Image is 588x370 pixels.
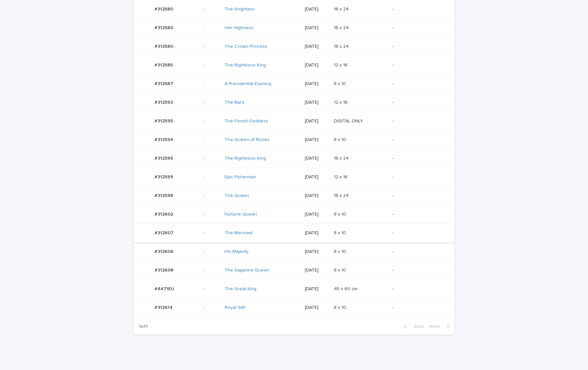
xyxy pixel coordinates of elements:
a: The Crown Princess [225,44,267,49]
a: The Queen [225,193,249,199]
p: - [203,156,219,161]
a: Epic Fisherman [225,174,256,180]
a: The Forest Goddess [225,118,268,124]
p: 45 x 60 cm [334,285,359,292]
span: Next [429,324,444,329]
p: #312606 [155,248,175,255]
a: The Righteous King [225,156,266,161]
p: 8 x 10 [334,80,347,87]
p: [DATE] [305,62,329,68]
p: 18 x 24 [334,24,350,31]
p: [DATE] [305,268,329,273]
p: - [203,81,219,87]
a: The Queen of Roses [225,137,269,143]
p: [DATE] [305,249,329,255]
p: - [392,193,444,199]
button: Back [399,324,427,329]
p: #312587 [155,80,175,87]
p: [DATE] [305,305,329,310]
p: [DATE] [305,7,329,12]
p: - [392,62,444,68]
p: 12 x 16 [334,98,349,105]
tr: #312607#312607 -The Mermaid [DATE]8 x 108 x 10 - [134,224,454,242]
p: 18 x 24 [334,43,350,49]
p: - [392,25,444,31]
p: 8 x 10 [334,304,347,310]
a: The Great King [225,286,256,292]
p: #312594 [155,136,175,143]
p: #312595 [155,117,174,124]
p: - [203,100,219,105]
p: [DATE] [305,212,329,217]
p: [DATE] [305,230,329,236]
a: The Bard [225,100,244,105]
tr: #312602#312602 -Fortune Queen [DATE]8 x 108 x 10 - [134,205,454,224]
p: - [392,7,444,12]
tr: #312585#312585 -The Righteous King [DATE]12 x 1612 x 16 - [134,56,454,75]
p: [DATE] [305,81,329,87]
p: - [203,305,219,310]
tr: #312599#312599 -Epic Fisherman [DATE]12 x 1612 x 16 - [134,168,454,186]
p: - [203,193,219,199]
p: #312614 [155,304,174,310]
p: [DATE] [305,286,329,292]
a: Her Highness [225,25,253,31]
p: [DATE] [305,156,329,161]
p: 12 x 16 [334,173,349,180]
p: [DATE] [305,118,329,124]
tr: #312587#312587 -A Presidential Evening [DATE]8 x 108 x 10 - [134,75,454,93]
p: - [392,118,444,124]
p: 12 x 16 [334,61,349,68]
p: 8 x 10 [334,229,347,236]
p: - [203,230,219,236]
p: - [203,174,219,180]
p: - [203,137,219,143]
p: - [392,44,444,49]
p: - [203,212,219,217]
a: Fortune Queen [225,212,257,217]
p: 8 x 10 [334,136,347,143]
p: #312608 [155,266,175,273]
tr: #312593#312593 -The Bard [DATE]12 x 1612 x 16 - [134,93,454,112]
p: - [203,44,219,49]
a: The Sapphire Queen [225,268,269,273]
tr: #312595#312595 -The Forest Goddess [DATE]DIGITAL ONLYDIGITAL ONLY - [134,112,454,131]
a: The Mermaid [225,230,252,236]
p: - [392,137,444,143]
p: #312580 [155,43,175,49]
p: #312607 [155,229,175,236]
a: A Presidential Evening [225,81,271,87]
tr: #312580#312580 -The Crown Princess [DATE]18 x 2418 x 24 - [134,37,454,56]
p: DIGITAL ONLY [334,117,364,124]
p: - [392,174,444,180]
span: Back [410,324,424,329]
p: - [392,286,444,292]
p: [DATE] [305,174,329,180]
p: - [203,249,219,255]
tr: #312608#312608 -The Sapphire Queen [DATE]8 x 108 x 10 - [134,261,454,280]
p: 8 x 10 [334,266,347,273]
p: - [392,156,444,161]
p: [DATE] [305,25,329,31]
tr: #4471EU#4471EU -The Great King [DATE]45 x 60 cm45 x 60 cm - [134,280,454,298]
p: #312599 [155,173,175,180]
p: 18 x 24 [334,5,350,12]
p: - [392,212,444,217]
a: The Knightess [225,7,255,12]
p: #312602 [155,210,175,217]
p: #4471EU [155,285,175,292]
p: [DATE] [305,100,329,105]
p: - [392,305,444,310]
p: - [203,7,219,12]
p: 18 x 24 [334,154,350,161]
tr: #312594#312594 -The Queen of Roses [DATE]8 x 108 x 10 - [134,131,454,149]
tr: #312596#312596 -The Righteous King [DATE]18 x 2418 x 24 - [134,149,454,168]
p: 8 x 10 [334,248,347,255]
p: #312598 [155,192,175,199]
p: - [203,62,219,68]
p: - [203,118,219,124]
a: His Majesty [225,249,248,255]
p: - [392,249,444,255]
button: Next [427,324,454,329]
p: #312580 [155,5,175,12]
